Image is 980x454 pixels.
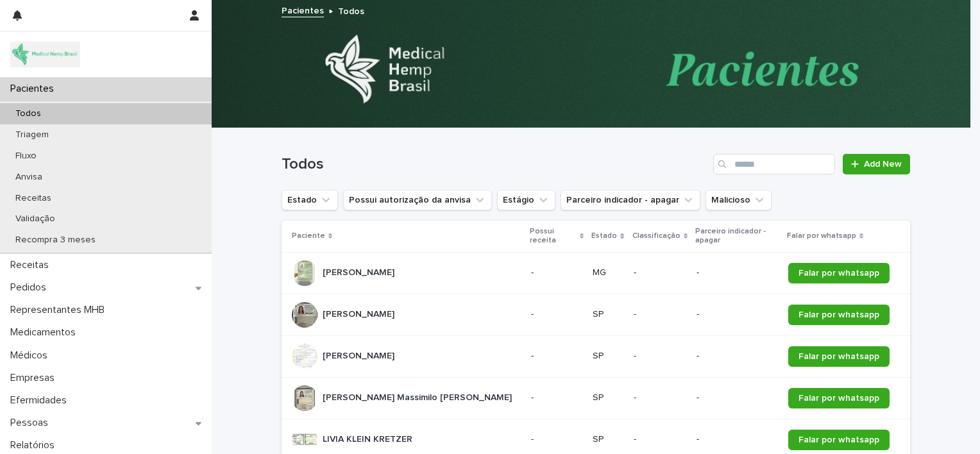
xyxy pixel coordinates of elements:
a: Falar por whatsapp [788,305,890,325]
p: - [531,392,583,403]
p: Receitas [5,193,62,204]
p: MG [593,267,623,278]
p: Validação [5,214,65,224]
tr: [PERSON_NAME][PERSON_NAME] -SP--Falar por whatsapp [282,335,910,377]
h1: Todos [282,155,708,174]
span: Falar por whatsapp [798,269,879,278]
button: Parceiro indicador - apagar [561,190,700,210]
a: Falar por whatsapp [788,388,890,408]
a: Falar por whatsapp [788,430,890,450]
p: SP [593,351,623,362]
button: Estágio [497,190,555,210]
p: Pessoas [5,417,58,429]
p: - [697,434,778,445]
p: - [634,392,686,403]
p: Anvisa [5,172,53,183]
p: - [697,309,778,320]
p: Pacientes [5,83,64,95]
p: Fluxo [5,151,47,162]
p: SP [593,434,623,445]
p: - [634,267,686,278]
p: Triagem [5,130,59,140]
p: [PERSON_NAME] [323,348,397,362]
span: Falar por whatsapp [798,435,879,444]
p: - [634,309,686,320]
p: Empresas [5,372,65,384]
p: Falar por whatsapp [787,229,856,243]
p: LIVIA KLEIN KRETZER [323,432,415,445]
p: - [697,392,778,403]
p: - [697,351,778,362]
p: Paciente [292,229,325,243]
p: Parceiro indicador - apagar [695,224,779,248]
p: Possui receita [530,224,577,248]
p: - [531,309,583,320]
p: SP [593,392,623,403]
p: Todos [338,3,364,17]
p: Todos [5,108,51,119]
span: Falar por whatsapp [798,310,879,319]
p: - [634,434,686,445]
span: Falar por whatsapp [798,352,879,361]
tr: [PERSON_NAME][PERSON_NAME] -SP--Falar por whatsapp [282,294,910,335]
p: Pedidos [5,282,56,294]
p: Receitas [5,259,59,271]
p: Recompra 3 meses [5,235,106,246]
p: Efermidades [5,394,77,407]
a: Add New [843,154,910,174]
p: Médicos [5,349,58,362]
span: Add New [864,160,902,169]
p: [PERSON_NAME] [323,307,397,320]
button: Estado [282,190,338,210]
button: Malicioso [705,190,772,210]
a: Falar por whatsapp [788,346,890,367]
button: Possui autorização da anvisa [343,190,492,210]
p: SP [593,309,623,320]
span: Falar por whatsapp [798,394,879,403]
tr: [PERSON_NAME] Massimilo [PERSON_NAME][PERSON_NAME] Massimilo [PERSON_NAME] -SP--Falar por whatsapp [282,377,910,419]
input: Search [713,154,835,174]
a: Falar por whatsapp [788,263,890,283]
p: - [531,351,583,362]
p: Medicamentos [5,326,86,339]
a: Pacientes [282,3,324,17]
p: Representantes MHB [5,304,115,316]
p: - [531,434,583,445]
p: [PERSON_NAME] Massimilo [PERSON_NAME] [323,390,514,403]
p: - [697,267,778,278]
p: - [634,351,686,362]
p: Classificação [632,229,680,243]
tr: [PERSON_NAME][PERSON_NAME] -MG--Falar por whatsapp [282,252,910,294]
p: Relatórios [5,439,65,451]
p: Estado [591,229,617,243]
img: 4SJayOo8RSQX0lnsmxob [10,42,80,67]
p: - [531,267,583,278]
p: [PERSON_NAME] [323,265,397,278]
